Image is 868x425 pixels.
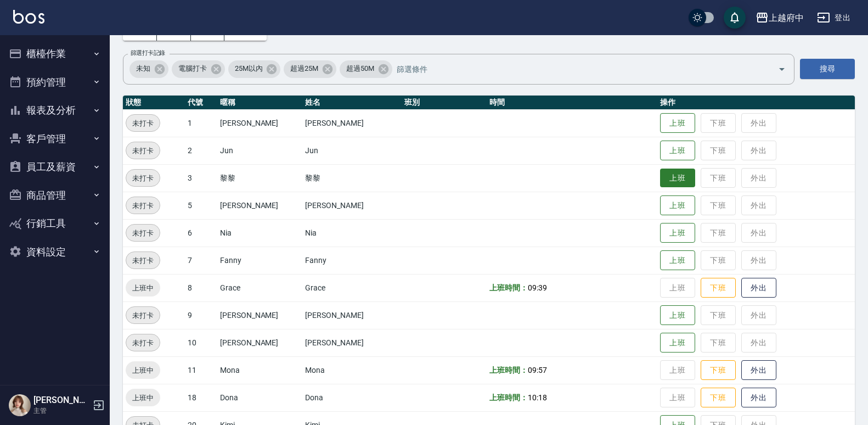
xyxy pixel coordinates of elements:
[402,96,487,110] th: 班別
[302,192,402,219] td: [PERSON_NAME]
[185,384,217,411] td: 18
[302,109,402,137] td: [PERSON_NAME]
[126,365,160,376] span: 上班中
[4,181,105,210] button: 商品管理
[701,360,736,381] button: 下班
[741,360,776,381] button: 外出
[487,96,657,110] th: 時間
[129,63,157,74] span: 未知
[769,11,804,25] div: 上越府中
[126,118,160,129] span: 未打卡
[126,310,160,321] span: 未打卡
[302,219,402,247] td: Nia
[228,60,281,78] div: 25M以內
[660,169,695,188] button: 上班
[660,305,695,326] button: 上班
[4,40,105,68] button: 櫃檯作業
[660,333,695,353] button: 上班
[9,394,31,416] img: Person
[302,274,402,301] td: Grace
[302,384,402,411] td: Dona
[185,96,217,110] th: 代號
[185,301,217,329] td: 9
[126,200,160,211] span: 未打卡
[701,388,736,408] button: 下班
[185,274,217,301] td: 8
[660,113,695,133] button: 上班
[773,60,791,78] button: Open
[185,356,217,384] td: 11
[302,164,402,192] td: 黎黎
[217,192,302,219] td: [PERSON_NAME]
[131,49,165,57] label: 篩選打卡記錄
[302,301,402,329] td: [PERSON_NAME]
[123,96,185,110] th: 狀態
[660,250,695,271] button: 上班
[4,209,105,238] button: 行銷工具
[228,63,269,74] span: 25M以內
[302,96,402,110] th: 姓名
[4,153,105,181] button: 員工及薪資
[217,356,302,384] td: Mona
[489,366,528,374] b: 上班時間：
[185,329,217,356] td: 10
[185,192,217,219] td: 5
[724,7,746,29] button: save
[217,164,302,192] td: 黎黎
[217,301,302,329] td: [PERSON_NAME]
[528,366,547,374] span: 09:57
[126,392,160,404] span: 上班中
[33,406,89,416] p: 主管
[217,329,302,356] td: [PERSON_NAME]
[172,60,225,78] div: 電腦打卡
[302,329,402,356] td: [PERSON_NAME]
[217,137,302,164] td: Jun
[33,395,89,406] h5: [PERSON_NAME]
[660,141,695,161] button: 上班
[126,255,160,266] span: 未打卡
[217,274,302,301] td: Grace
[302,137,402,164] td: Jun
[800,59,855,79] button: 搜尋
[172,63,213,74] span: 電腦打卡
[126,227,160,239] span: 未打卡
[284,63,325,74] span: 超過25M
[751,7,808,29] button: 上越府中
[302,247,402,274] td: Fanny
[657,96,855,110] th: 操作
[340,60,392,78] div: 超過50M
[217,96,302,110] th: 暱稱
[528,393,547,402] span: 10:18
[185,247,217,274] td: 7
[185,219,217,247] td: 6
[302,356,402,384] td: Mona
[185,137,217,164] td: 2
[4,238,105,266] button: 資料設定
[284,60,336,78] div: 超過25M
[340,63,381,74] span: 超過50M
[217,219,302,247] td: Nia
[660,223,695,243] button: 上班
[4,125,105,153] button: 客戶管理
[126,282,160,294] span: 上班中
[4,96,105,125] button: 報表及分析
[13,10,44,24] img: Logo
[394,59,759,79] input: 篩選條件
[741,388,776,408] button: 外出
[126,145,160,156] span: 未打卡
[217,247,302,274] td: Fanny
[489,283,528,292] b: 上班時間：
[660,195,695,216] button: 上班
[129,60,168,78] div: 未知
[813,8,855,28] button: 登出
[528,283,547,292] span: 09:39
[126,337,160,349] span: 未打卡
[4,68,105,97] button: 預約管理
[185,164,217,192] td: 3
[701,278,736,298] button: 下班
[217,109,302,137] td: [PERSON_NAME]
[126,172,160,184] span: 未打卡
[741,278,776,298] button: 外出
[217,384,302,411] td: Dona
[185,109,217,137] td: 1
